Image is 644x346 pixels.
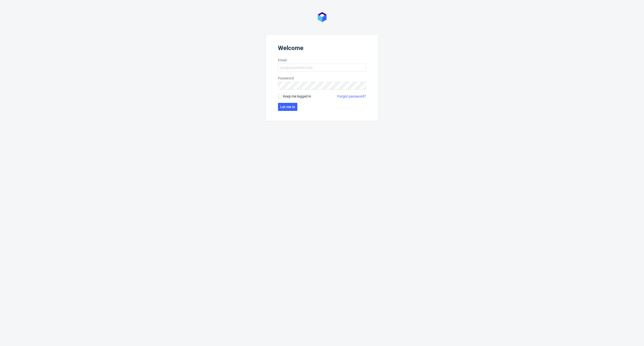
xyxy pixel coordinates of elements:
label: Password [278,76,366,81]
span: Let me in [280,105,295,109]
header: Welcome [278,45,366,54]
button: Let me in [278,103,297,111]
label: Email [278,58,366,63]
input: you@youremail.com [278,64,366,72]
span: Keep me logged in [283,94,311,99]
a: Forgot password? [337,94,366,99]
